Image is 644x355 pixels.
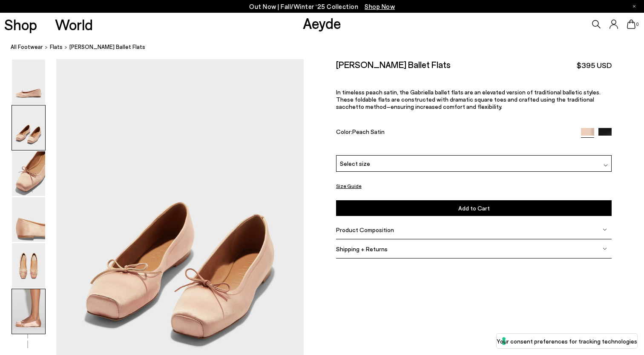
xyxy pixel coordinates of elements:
[604,163,608,167] img: svg%3E
[635,22,640,27] span: 0
[50,43,63,51] a: flats
[50,43,63,50] span: flats
[11,36,644,59] nav: breadcrumb
[12,243,45,288] img: Gabriella Satin Ballet Flats - Image 5
[55,17,93,32] a: World
[497,337,637,346] label: Your consent preferences for tracking technologies
[4,17,37,32] a: Shop
[352,128,385,135] span: Peach Satin
[69,43,145,51] span: [PERSON_NAME] Ballet Flats
[603,227,607,232] img: svg%3E
[336,88,601,110] span: In timeless peach satin, the Gabriella ballet flats are an elevated version of traditional ballet...
[336,128,572,137] div: Color:
[336,226,394,233] span: Product Composition
[12,105,45,150] img: Gabriella Satin Ballet Flats - Image 2
[603,247,607,251] img: svg%3E
[336,200,612,216] button: Add to Cart
[336,245,388,253] span: Shipping + Returns
[12,151,45,196] img: Gabriella Satin Ballet Flats - Image 3
[340,159,370,168] span: Select size
[303,14,341,32] a: Aeyde
[497,334,637,348] button: Your consent preferences for tracking technologies
[458,204,490,212] span: Add to Cart
[12,289,45,334] img: Gabriella Satin Ballet Flats - Image 6
[365,3,395,10] span: Navigate to /collections/new-in
[336,59,451,70] h2: [PERSON_NAME] Ballet Flats
[627,20,635,29] a: 0
[12,197,45,242] img: Gabriella Satin Ballet Flats - Image 4
[336,181,362,191] button: Size Guide
[12,60,45,104] img: Gabriella Satin Ballet Flats - Image 1
[11,43,43,51] a: All Footwear
[577,60,612,71] span: $395 USD
[249,1,395,12] p: Out Now | Fall/Winter ‘25 Collection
